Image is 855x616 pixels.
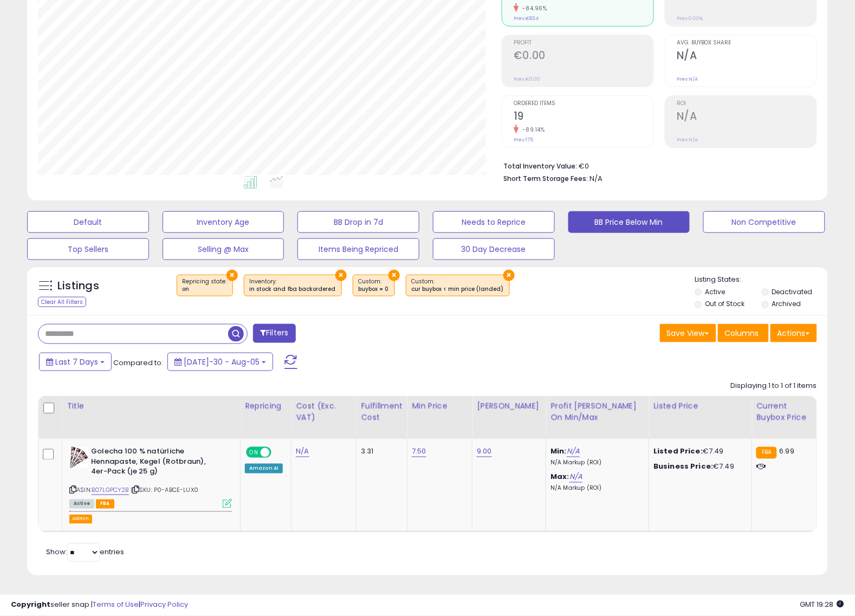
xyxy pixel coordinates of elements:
[677,110,817,125] h2: N/A
[653,462,743,472] div: €7.49
[677,101,817,107] span: ROI
[113,358,163,368] span: Compared to:
[653,400,747,412] div: Listed Price
[703,211,825,233] button: Non Competitive
[677,137,698,143] small: Prev: N/A
[519,126,545,134] small: -89.14%
[705,287,725,296] label: Active
[800,600,844,610] span: 2025-08-13 19:28 GMT
[11,600,50,610] strong: Copyright
[653,446,703,457] b: Listed Price:
[780,446,795,457] span: 6.99
[477,446,492,457] a: 9.00
[725,328,759,339] span: Columns
[296,400,352,423] div: Cost (Exc. VAT)
[93,600,139,610] a: Terms of Use
[503,174,588,183] b: Short Term Storage Fees:
[653,447,743,457] div: €7.49
[412,277,504,294] span: Custom:
[361,400,403,423] div: Fulfillment Cost
[772,287,813,296] label: Deactivated
[38,297,86,307] div: Clear All Filters
[297,238,419,260] button: Items Being Repriced
[514,137,533,143] small: Prev: 175
[519,4,547,12] small: -84.96%
[412,400,468,412] div: Min Price
[503,159,809,172] li: €0
[167,353,273,371] button: [DATE]-30 - Aug-05
[359,277,389,294] span: Custom:
[433,238,555,260] button: 30 Day Decrease
[514,49,653,64] h2: €0.00
[245,464,283,474] div: Amazon AI
[250,277,336,294] span: Inventory :
[590,173,603,184] span: N/A
[756,447,776,459] small: FBA
[412,286,504,293] div: cur buybox < min price (landed)
[69,447,232,507] div: ASIN:
[140,600,188,610] a: Privacy Policy
[514,101,653,107] span: Ordered Items
[568,211,690,233] button: BB Price Below Min
[46,547,124,557] span: Show: entries
[567,446,580,457] a: N/A
[163,211,284,233] button: Inventory Age
[514,110,653,125] h2: 19
[503,270,515,281] button: ×
[569,472,582,483] a: N/A
[39,353,112,371] button: Last 7 Days
[550,472,569,482] b: Max:
[183,286,227,293] div: on
[91,447,223,480] b: Golecha 100 % natürliche Hennapaste, Kegel (Rotbraun), 4er-Pack (je 25 g)
[184,356,260,367] span: [DATE]-30 - Aug-05
[770,324,817,342] button: Actions
[131,486,198,495] span: | SKU: P0-ABCE-LUX0
[546,396,649,439] th: The percentage added to the cost of goods (COGS) that forms the calculator for Min & Max prices.
[514,40,653,46] span: Profit
[69,500,94,509] span: All listings currently available for purchase on Amazon
[245,400,287,412] div: Repricing
[412,446,426,457] a: 7.50
[503,161,577,171] b: Total Inventory Value:
[550,485,640,492] p: N/A Markup (ROI)
[433,211,555,233] button: Needs to Reprice
[718,324,769,342] button: Columns
[550,400,644,423] div: Profit [PERSON_NAME] on Min/Max
[772,299,801,308] label: Archived
[731,381,817,391] div: Displaying 1 to 1 of 1 items
[270,448,287,457] span: OFF
[69,447,88,469] img: 51sO5MpDtGL._SL40_.jpg
[756,400,812,423] div: Current Buybox Price
[297,211,419,233] button: BB Drop in 7d
[92,486,129,495] a: B07LGPCY2B
[296,446,309,457] a: N/A
[388,270,400,281] button: ×
[27,211,149,233] button: Default
[69,515,92,524] button: admin
[27,238,149,260] button: Top Sellers
[660,324,716,342] button: Save View
[359,286,389,293] div: buybox = 0
[677,49,817,64] h2: N/A
[253,324,295,343] button: Filters
[705,299,744,308] label: Out of Stock
[163,238,284,260] button: Selling @ Max
[96,500,114,509] span: FBA
[361,447,399,457] div: 3.31
[653,462,713,472] b: Business Price:
[514,15,539,22] small: Prev: €834
[695,275,828,285] p: Listing States:
[677,15,703,22] small: Prev: 0.00%
[247,448,261,457] span: ON
[514,76,540,82] small: Prev: €0.00
[550,459,640,467] p: N/A Markup (ROI)
[67,400,236,412] div: Title
[550,446,567,457] b: Min:
[677,40,817,46] span: Avg. Buybox Share
[57,278,99,294] h5: Listings
[183,277,227,294] span: Repricing state :
[250,286,336,293] div: in stock and fba backordered
[677,76,698,82] small: Prev: N/A
[335,270,347,281] button: ×
[11,600,188,611] div: seller snap | |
